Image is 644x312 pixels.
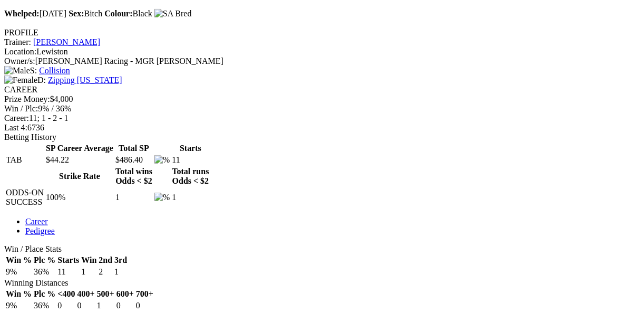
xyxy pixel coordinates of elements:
[33,289,56,299] th: Plc %
[4,123,27,132] span: Last 4:
[154,155,170,165] img: %
[45,143,114,154] th: SP Career Average
[98,255,113,266] th: 2nd
[115,166,153,186] th: Total wins Odds < $2
[154,193,170,202] img: %
[5,300,32,311] td: 9%
[135,289,154,299] th: 700+
[96,289,115,299] th: 500+
[57,300,75,311] td: 0
[4,278,633,288] div: Winning Distances
[171,143,209,154] th: Starts
[4,66,30,75] img: Male
[4,75,46,84] span: D:
[171,166,209,186] th: Total runs Odds < $2
[154,9,192,18] img: SA Bred
[57,255,80,266] th: Starts
[33,267,56,277] td: 36%
[57,267,80,277] td: 11
[69,9,84,18] b: Sex:
[45,155,114,165] td: $44.22
[4,114,633,123] div: 11; 1 - 2 - 1
[115,155,153,165] td: $486.40
[4,9,66,18] span: [DATE]
[4,9,40,18] b: Whelped:
[116,289,134,299] th: 600+
[4,104,633,114] div: 9% / 36%
[81,267,97,277] td: 1
[81,255,97,266] th: Win
[39,66,70,75] a: Collision
[48,75,122,84] a: Zipping [US_STATE]
[33,300,56,311] td: 36%
[4,94,633,104] div: $4,000
[57,289,75,299] th: <400
[115,143,153,154] th: Total SP
[4,28,633,37] div: PROFILE
[104,9,132,18] b: Colour:
[25,217,48,226] a: Career
[4,85,633,94] div: CAREER
[5,155,44,165] td: TAB
[33,255,56,266] th: Plc %
[4,47,36,56] span: Location:
[69,9,102,18] span: Bitch
[4,104,38,113] span: Win / Plc:
[4,114,29,122] span: Career:
[4,47,633,56] div: Lewiston
[5,255,32,266] th: Win %
[171,155,209,165] td: 11
[25,226,55,235] a: Pedigree
[5,187,44,207] td: ODDS-ON SUCCESS
[4,133,633,142] div: Betting History
[4,244,633,254] div: Win / Place Stats
[45,166,114,186] th: Strike Rate
[4,75,37,85] img: Female
[5,267,32,277] td: 9%
[116,300,134,311] td: 0
[4,56,35,65] span: Owner/s:
[4,123,633,133] div: 6736
[114,255,128,266] th: 3rd
[4,56,633,66] div: [PERSON_NAME] Racing - MGR [PERSON_NAME]
[96,300,115,311] td: 1
[171,187,209,207] td: 1
[5,289,32,299] th: Win %
[33,37,100,46] a: [PERSON_NAME]
[45,187,114,207] td: 100%
[98,267,113,277] td: 2
[135,300,154,311] td: 0
[115,187,153,207] td: 1
[4,66,37,75] span: S:
[4,94,50,103] span: Prize Money:
[114,267,128,277] td: 1
[104,9,152,18] span: Black
[4,37,31,46] span: Trainer:
[77,300,95,311] td: 0
[77,289,95,299] th: 400+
